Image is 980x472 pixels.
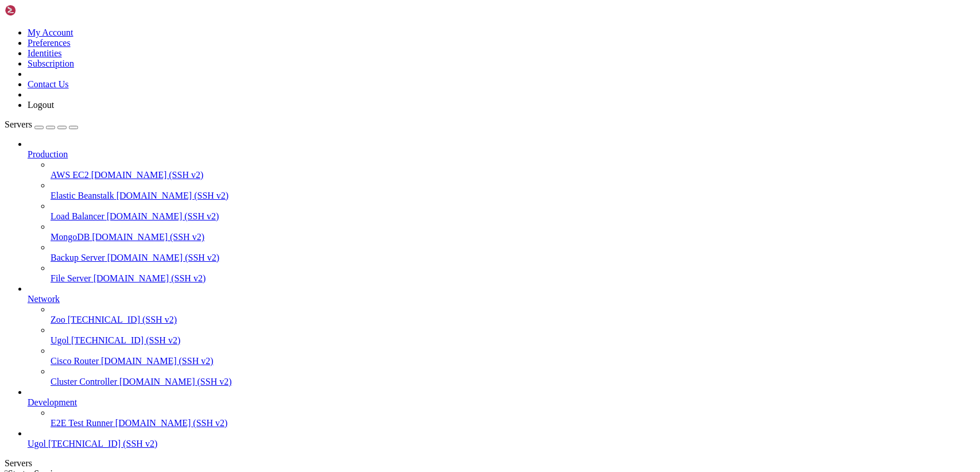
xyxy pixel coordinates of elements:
li: Development [28,387,975,428]
span: MongoDB [51,232,90,242]
span: Cluster Controller [51,377,117,386]
a: Network [28,294,975,304]
li: Zoo [TECHNICAL_ID] (SSH v2) [51,304,975,325]
span: [DOMAIN_NAME] (SSH v2) [91,170,204,180]
a: My Account [28,28,73,37]
span: Elastic Beanstalk [51,191,114,200]
a: Elastic Beanstalk [DOMAIN_NAME] (SSH v2) [51,191,975,201]
span: Backup Server [51,253,105,262]
span: [DOMAIN_NAME] (SSH v2) [101,356,214,366]
li: Cisco Router [DOMAIN_NAME] (SSH v2) [51,346,975,366]
a: Logout [28,100,54,110]
a: Identities [28,48,62,58]
a: Cisco Router [DOMAIN_NAME] (SSH v2) [51,356,975,366]
li: E2E Test Runner [DOMAIN_NAME] (SSH v2) [51,408,975,428]
a: Zoo [TECHNICAL_ID] (SSH v2) [51,315,975,325]
span: [DOMAIN_NAME] (SSH v2) [107,253,220,262]
li: Network [28,284,975,387]
div: Servers [5,458,975,469]
span: Production [28,149,68,159]
a: Development [28,397,975,408]
span: E2E Test Runner [51,418,113,428]
a: E2E Test Runner [DOMAIN_NAME] (SSH v2) [51,418,975,428]
span: [DOMAIN_NAME] (SSH v2) [92,232,204,242]
span: Load Balancer [51,211,104,221]
span: [DOMAIN_NAME] (SSH v2) [117,191,229,200]
li: Load Balancer [DOMAIN_NAME] (SSH v2) [51,201,975,222]
a: Backup Server [DOMAIN_NAME] (SSH v2) [51,253,975,263]
li: File Server [DOMAIN_NAME] (SSH v2) [51,263,975,284]
li: AWS EC2 [DOMAIN_NAME] (SSH v2) [51,160,975,180]
span: AWS EC2 [51,170,89,180]
a: Subscription [28,59,74,68]
li: Production [28,139,975,284]
span: Development [28,397,77,407]
a: File Server [DOMAIN_NAME] (SSH v2) [51,273,975,284]
span: [DOMAIN_NAME] (SSH v2) [94,273,206,283]
span: [DOMAIN_NAME] (SSH v2) [119,377,232,386]
a: Ugol [TECHNICAL_ID] (SSH v2) [28,439,975,449]
a: Cluster Controller [DOMAIN_NAME] (SSH v2) [51,377,975,387]
span: File Server [51,273,91,283]
li: Backup Server [DOMAIN_NAME] (SSH v2) [51,242,975,263]
a: Contact Us [28,79,69,89]
li: MongoDB [DOMAIN_NAME] (SSH v2) [51,222,975,242]
span: Zoo [51,315,65,324]
a: Production [28,149,975,160]
span: Servers [5,119,32,129]
img: Shellngn [5,5,71,16]
span: [DOMAIN_NAME] (SSH v2) [115,418,228,428]
li: Ugol [TECHNICAL_ID] (SSH v2) [51,325,975,346]
li: Elastic Beanstalk [DOMAIN_NAME] (SSH v2) [51,180,975,201]
span: [DOMAIN_NAME] (SSH v2) [107,211,219,221]
span: [TECHNICAL_ID] (SSH v2) [48,439,157,448]
a: AWS EC2 [DOMAIN_NAME] (SSH v2) [51,170,975,180]
li: Ugol [TECHNICAL_ID] (SSH v2) [28,428,975,449]
a: MongoDB [DOMAIN_NAME] (SSH v2) [51,232,975,242]
a: Servers [5,119,78,129]
li: Cluster Controller [DOMAIN_NAME] (SSH v2) [51,366,975,387]
span: Ugol [51,335,69,345]
span: [TECHNICAL_ID] (SSH v2) [68,315,177,324]
span: Ugol [28,439,46,448]
a: Preferences [28,38,71,48]
span: [TECHNICAL_ID] (SSH v2) [71,335,180,345]
span: Cisco Router [51,356,99,366]
a: Ugol [TECHNICAL_ID] (SSH v2) [51,335,975,346]
span: Network [28,294,60,304]
a: Load Balancer [DOMAIN_NAME] (SSH v2) [51,211,975,222]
